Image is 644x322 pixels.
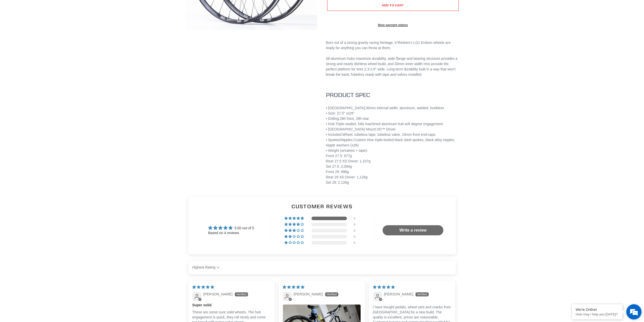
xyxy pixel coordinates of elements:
[34,28,93,35] div: Chat with us now
[6,28,13,35] div: Navigation go back
[326,127,460,132] div: XD™ Driver
[326,132,343,137] span: • Included:
[326,117,340,121] span: • Drilling:
[326,91,460,99] h3: PRODUCT SPEC
[326,121,460,127] div: Triple-sealed, fully machined aluminum hub w/6 degree engagement
[208,231,254,236] div: Based on 4 reviews
[326,148,460,185] div: w/valves + tape):
[350,72,422,77] em: Tubeless ready with tape and valves installed.
[208,225,254,231] div: Average rating is 5.00 stars
[326,111,460,116] div: 29"
[354,217,360,220] div: 4
[326,137,460,148] div: Custom Hive triple-butted black steel spokes, black alloy nipples, nipple washers (x28)
[16,25,29,38] img: d_696896380_company_1647369064580_696896380
[3,138,96,156] textarea: Type your message and hit 'Enter'
[326,116,460,121] div: 28h front, 28h rear
[283,285,304,289] span: 5 star review
[192,285,214,289] span: 5 star review
[326,40,460,51] div: Born out of a strong gravity racing heritage, e*thirteen's LG1 Enduro wheels are ready for anythi...
[383,225,443,235] a: Write a review
[326,148,341,153] span: • Weight (
[326,169,460,180] div: Front 29: 998g Rear 29 XD Driver: 1,128g
[326,132,460,137] div: Wheel, tubeless tape, tubeless valve, 15mm front end-caps
[576,308,619,312] div: We're Online!
[327,23,459,27] a: More payment options
[382,3,404,7] span: Add to cart
[83,3,95,15] div: Minimize live chat window
[192,262,221,273] select: Sort dropdown
[192,303,271,308] b: Super solid
[326,122,336,126] span: • Hub:
[326,180,460,185] div: Set 29: 2,126g
[326,153,460,164] div: Front 27.5: 977g Rear 27.5 XD Driver: 1,107g
[29,64,70,115] span: We're online!
[294,292,323,296] span: [PERSON_NAME]
[326,164,460,169] div: Set 27.5: 2,084g
[373,285,395,289] span: 5 star review
[326,56,460,77] p: All-aluminum hubs maximize durability, wide flange and bearing structure provides a strong and ne...
[326,105,460,111] div: 30mm internal width, aluminum, welded, hookless
[326,138,354,142] span: • Spokes/Nipples:
[326,127,377,131] span: • [GEOGRAPHIC_DATA] Mount:
[326,111,349,115] span: • Size: 27.5" or
[326,106,366,110] span: • [GEOGRAPHIC_DATA]:
[384,292,413,296] span: [PERSON_NAME]
[192,203,452,210] h2: Customer Reviews
[203,292,233,296] span: [PERSON_NAME]
[576,312,619,316] p: How may I help you today?
[234,226,254,230] span: 5.00 out of 5
[284,217,305,220] div: 100% (4) reviews with 5 star rating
